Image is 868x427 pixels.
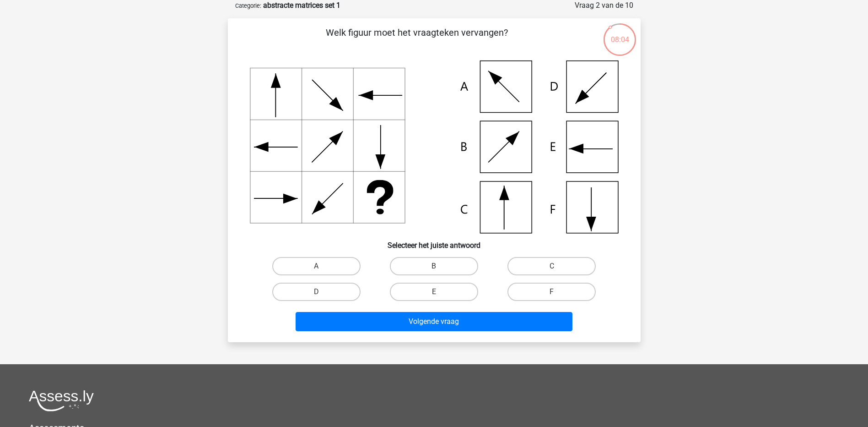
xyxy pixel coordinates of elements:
[507,257,596,275] label: C
[507,283,596,301] label: F
[390,257,478,275] label: B
[296,312,572,331] button: Volgende vraag
[243,234,626,250] h6: Selecteer het juiste antwoord
[390,283,478,301] label: E
[263,1,340,10] strong: abstracte matrices set 1
[243,26,592,53] p: Welk figuur moet het vraagteken vervangen?
[272,283,361,301] label: D
[603,22,637,45] div: 08:04
[29,390,94,411] img: Assessly logo
[235,2,261,9] small: Categorie:
[272,257,361,275] label: A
